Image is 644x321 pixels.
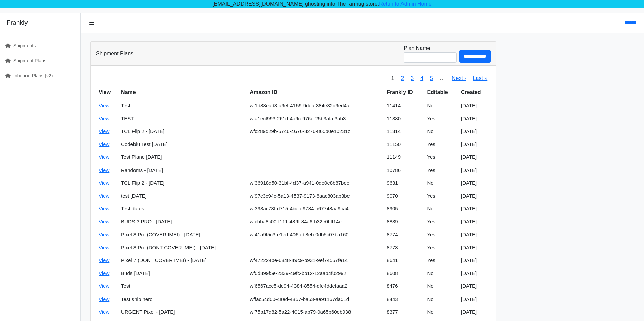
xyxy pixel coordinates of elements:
[118,86,247,99] th: Name
[424,151,458,164] td: Yes
[458,164,491,177] td: [DATE]
[411,75,414,81] a: 3
[99,167,109,173] a: View
[458,125,491,138] td: [DATE]
[424,86,458,99] th: Editable
[118,190,247,203] td: test [DATE]
[458,306,491,319] td: [DATE]
[384,86,424,99] th: Frankly ID
[99,245,109,250] a: View
[247,228,384,241] td: wf41a9f5c3-e1ed-406c-b8eb-0db5c07ba160
[118,215,247,229] td: BUDS 3 PRO - [DATE]
[458,138,491,151] td: [DATE]
[384,241,424,254] td: 8773
[247,112,384,125] td: wfa1ecf993-261d-4c9c-976e-25b3afaf3ab3
[424,306,458,319] td: No
[388,71,491,86] nav: pager
[420,75,423,81] a: 4
[384,306,424,319] td: 8377
[247,99,384,112] td: wf1d88ead3-a9ef-4159-9dea-384e32d9ed4a
[458,280,491,293] td: [DATE]
[458,112,491,125] td: [DATE]
[99,309,109,315] a: View
[458,293,491,306] td: [DATE]
[430,75,433,81] a: 5
[458,190,491,203] td: [DATE]
[424,138,458,151] td: Yes
[458,267,491,280] td: [DATE]
[99,141,109,147] a: View
[118,241,247,254] td: Pixel 8 Pro (DONT COVER IMEI) - [DATE]
[384,177,424,190] td: 9631
[458,86,491,99] th: Created
[99,206,109,211] a: View
[99,257,109,263] a: View
[99,219,109,224] a: View
[384,125,424,138] td: 11314
[118,267,247,280] td: Buds [DATE]
[436,71,448,86] span: …
[118,138,247,151] td: Codeblu Test [DATE]
[384,215,424,229] td: 8839
[99,232,109,237] a: View
[247,190,384,203] td: wf97c3c94c-5a13-4537-9173-8aac803ab3be
[424,177,458,190] td: No
[404,44,430,52] label: Plan Name
[99,283,109,289] a: View
[424,190,458,203] td: Yes
[247,125,384,138] td: wfc289d29b-5746-4676-8276-860b0e10231c
[247,280,384,293] td: wf6567acc5-de94-4384-8554-dfe4ddefaaa2
[118,228,247,241] td: Pixel 8 Pro (COVER IMEI) - [DATE]
[384,202,424,215] td: 8905
[118,202,247,215] td: Test dates
[247,86,384,99] th: Amazon ID
[424,202,458,215] td: No
[247,254,384,267] td: wf472224be-6848-49c9-b931-9ef74557fe14
[384,254,424,267] td: 8641
[384,138,424,151] td: 11150
[424,293,458,306] td: No
[247,267,384,280] td: wf0d899f5e-2339-49fc-bb12-12aab4f02992
[384,280,424,293] td: 8476
[247,177,384,190] td: wf36918d50-31bf-4d37-a941-0de0e8b87bee
[384,228,424,241] td: 8774
[388,71,397,86] span: 1
[424,99,458,112] td: No
[424,228,458,241] td: Yes
[99,296,109,302] a: View
[118,99,247,112] td: Test
[99,180,109,186] a: View
[118,306,247,319] td: URGENT Pixel - [DATE]
[99,193,109,199] a: View
[118,164,247,177] td: Randoms - [DATE]
[458,99,491,112] td: [DATE]
[452,75,466,81] a: Next ›
[384,164,424,177] td: 10786
[96,86,118,99] th: View
[247,202,384,215] td: wf393ac73f-d715-4bec-9784-b67748aa9ca4
[458,202,491,215] td: [DATE]
[118,280,247,293] td: Test
[424,267,458,280] td: No
[118,151,247,164] td: Test Plane [DATE]
[458,151,491,164] td: [DATE]
[384,267,424,280] td: 8608
[384,112,424,125] td: 11380
[458,177,491,190] td: [DATE]
[118,112,247,125] td: TEST
[424,254,458,267] td: Yes
[384,99,424,112] td: 11414
[384,190,424,203] td: 9070
[424,241,458,254] td: Yes
[458,228,491,241] td: [DATE]
[384,293,424,306] td: 8443
[473,75,488,81] a: Last »
[118,293,247,306] td: Test ship hero
[247,306,384,319] td: wf75b17d82-5a22-4015-ab79-0a65b60eb938
[458,241,491,254] td: [DATE]
[99,154,109,160] a: View
[424,125,458,138] td: No
[99,128,109,134] a: View
[118,177,247,190] td: TCL Flip 2 - [DATE]
[99,270,109,276] a: View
